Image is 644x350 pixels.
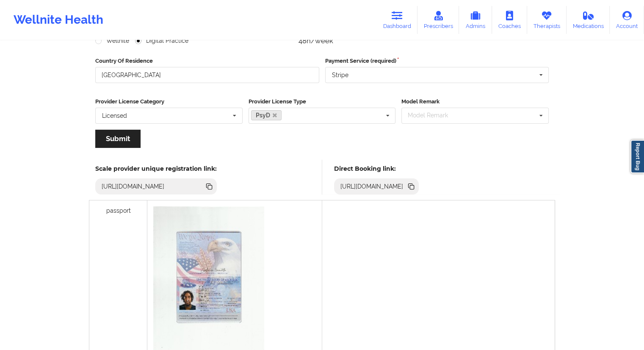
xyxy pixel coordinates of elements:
[337,182,407,191] div: [URL][DOMAIN_NAME]
[95,130,141,148] button: Submit
[417,6,459,34] a: Prescribers
[567,6,610,34] a: Medications
[135,37,188,44] label: Digital Practice
[325,57,549,65] label: Payment Service (required)
[102,113,127,119] div: Licensed
[98,182,168,191] div: [URL][DOMAIN_NAME]
[251,110,282,120] a: PsyD
[401,97,549,106] label: Model Remark
[492,6,527,34] a: Coaches
[95,97,243,106] label: Provider License Category
[249,97,396,106] label: Provider License Type
[95,37,129,44] label: Wellnite
[406,111,460,120] div: Model Remark
[332,72,348,78] div: Stripe
[459,6,492,34] a: Admins
[334,165,419,172] h5: Direct Booking link:
[610,6,644,34] a: Account
[630,140,644,173] a: Report Bug
[95,165,217,172] h5: Scale provider unique registration link:
[299,36,421,45] div: 48h/week
[377,6,417,34] a: Dashboard
[527,6,567,34] a: Therapists
[95,57,319,65] label: Country Of Residence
